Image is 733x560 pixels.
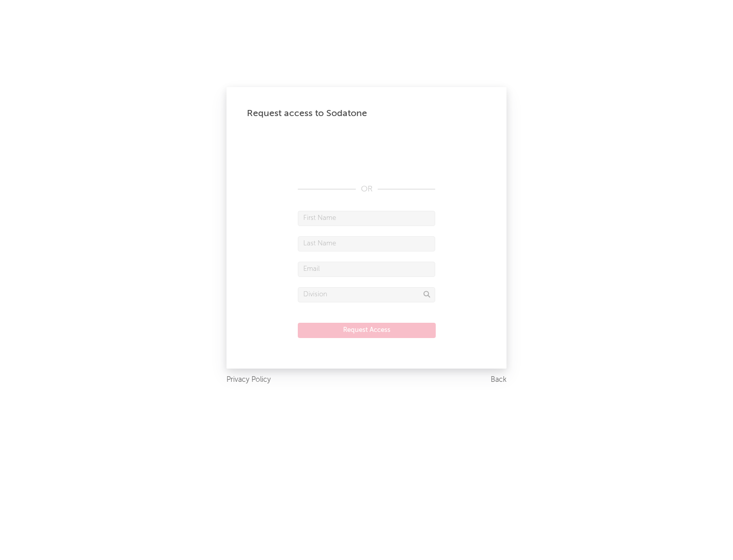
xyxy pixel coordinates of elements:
div: Request access to Sodatone [247,107,486,120]
a: Back [491,374,506,386]
button: Request Access [298,323,436,338]
input: Email [298,262,435,277]
input: First Name [298,211,435,226]
div: OR [298,183,435,195]
a: Privacy Policy [227,374,271,386]
input: Division [298,287,435,302]
input: Last Name [298,236,435,251]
